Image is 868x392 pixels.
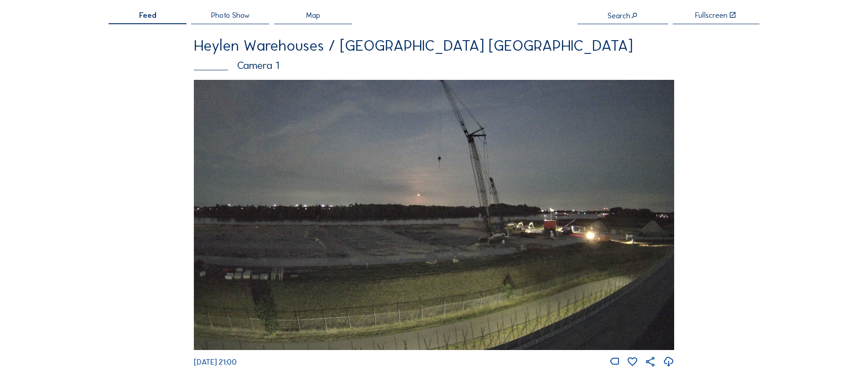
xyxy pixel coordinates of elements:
[139,11,156,19] span: Feed
[194,357,237,366] span: [DATE] 21:00
[194,80,674,350] img: Image
[194,38,674,53] div: Heylen Warehouses / [GEOGRAPHIC_DATA] [GEOGRAPHIC_DATA]
[211,11,249,19] span: Photo Show
[194,60,674,71] div: Camera 1
[306,11,320,19] span: Map
[695,11,728,19] div: Fullscreen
